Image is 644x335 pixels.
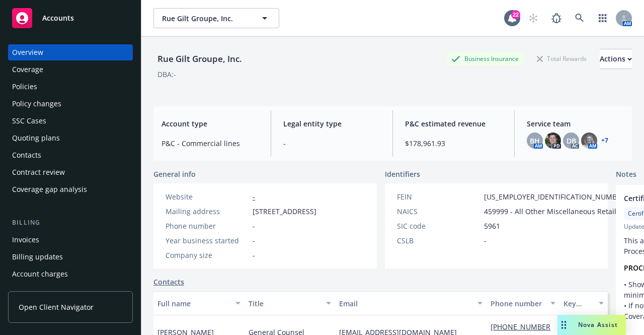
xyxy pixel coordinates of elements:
[397,235,480,246] div: CSLB
[578,320,618,329] span: Nova Assist
[283,118,380,129] span: Legal entity type
[446,52,524,65] div: Business Insurance
[12,61,43,78] div: Coverage
[153,8,279,28] button: Rue Gilt Groupe, Inc.
[567,136,576,146] span: DB
[253,250,255,260] span: -
[484,191,628,202] span: [US_EMPLOYER_IDENTIFICATION_NUMBER]
[157,298,229,309] div: Full name
[523,8,543,28] a: Start snowing
[8,266,133,282] a: Account charges
[532,52,592,65] div: Total Rewards
[283,138,380,149] span: -
[8,164,133,180] a: Contract review
[405,138,502,149] span: $178,961.93
[8,218,133,228] div: Billing
[8,4,133,32] a: Accounts
[12,44,43,60] div: Overview
[12,113,46,129] div: SSC Cases
[8,147,133,163] a: Contacts
[249,298,320,309] div: Title
[166,250,249,260] div: Company size
[484,206,627,217] span: 459999 - All Other Miscellaneous Retailers
[616,169,636,181] span: Notes
[253,221,255,231] span: -
[166,221,249,231] div: Phone number
[397,191,480,202] div: FEIN
[8,130,133,146] a: Quoting plans
[12,130,60,146] div: Quoting plans
[12,181,87,197] div: Coverage gap analysis
[12,96,61,112] div: Policy changes
[19,302,94,312] span: Open Client Navigator
[339,298,471,309] div: Email
[546,8,567,28] a: Report a Bug
[581,132,597,149] img: photo
[8,44,133,60] a: Overview
[511,10,520,19] div: 22
[570,8,590,28] a: Search
[557,315,626,335] button: Nova Assist
[8,96,133,112] a: Policy changes
[8,232,133,248] a: Invoices
[162,138,259,149] span: P&C - Commercial lines
[335,291,487,315] button: Email
[397,206,480,217] div: NAICS
[600,49,632,69] button: Actions
[8,113,133,129] a: SSC Cases
[245,291,336,315] button: Title
[484,235,487,246] span: -
[8,61,133,78] a: Coverage
[405,118,502,129] span: P&C estimated revenue
[162,13,249,24] span: Rue Gilt Groupe, Inc.
[253,192,255,202] a: -
[12,266,68,282] div: Account charges
[487,291,559,315] button: Phone number
[153,52,246,65] div: Rue Gilt Groupe, Inc.
[153,169,196,179] span: General info
[491,298,544,309] div: Phone number
[157,69,176,80] div: DBA: -
[12,232,39,248] div: Invoices
[563,298,593,309] div: Key contact
[559,291,608,315] button: Key contact
[42,14,74,22] span: Accounts
[162,118,259,129] span: Account type
[253,235,255,246] span: -
[8,181,133,197] a: Coverage gap analysis
[12,147,41,163] div: Contacts
[8,79,133,95] a: Policies
[484,221,500,231] span: 5961
[166,191,249,202] div: Website
[12,79,37,95] div: Policies
[397,221,480,231] div: SIC code
[153,277,184,287] a: Contacts
[557,315,570,335] div: Drag to move
[153,291,245,315] button: Full name
[12,164,65,180] div: Contract review
[166,206,249,217] div: Mailing address
[545,132,561,149] img: photo
[601,138,608,144] a: +7
[12,249,63,265] div: Billing updates
[530,136,540,146] span: BH
[600,49,632,69] div: Actions
[166,235,249,246] div: Year business started
[8,249,133,265] a: Billing updates
[527,118,624,129] span: Service team
[593,8,613,28] a: Switch app
[253,206,316,217] span: [STREET_ADDRESS]
[385,169,420,179] span: Identifiers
